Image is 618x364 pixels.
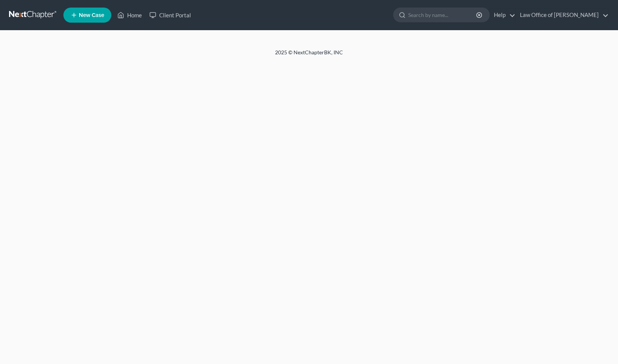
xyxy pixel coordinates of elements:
[490,8,515,22] a: Help
[146,8,195,22] a: Client Portal
[79,12,104,18] span: New Case
[114,8,146,22] a: Home
[516,8,609,22] a: Law Office of [PERSON_NAME]
[94,49,524,62] div: 2025 © NextChapterBK, INC
[408,8,477,22] input: Search by name...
